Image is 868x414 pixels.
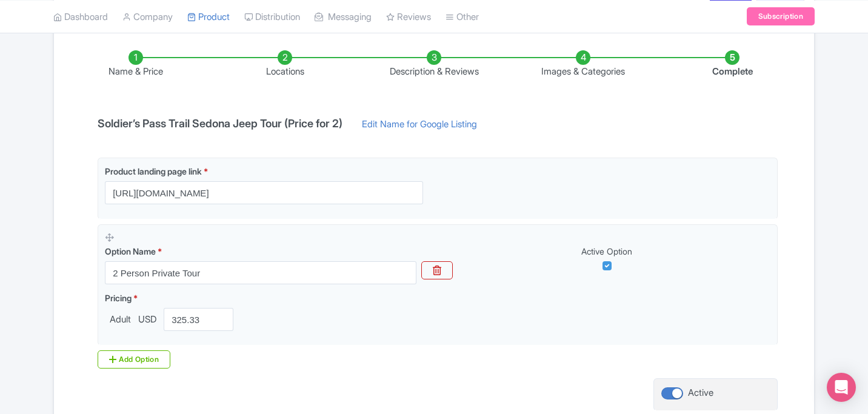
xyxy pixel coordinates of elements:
span: Product landing page link [105,166,202,176]
img: tab_domain_overview_orange.svg [33,70,42,80]
span: Adult [105,313,136,327]
div: Add Option [98,350,170,369]
div: Domain Overview [46,72,109,79]
li: Complete [658,50,807,79]
input: Option Name [105,261,416,284]
li: Name & Price [61,50,210,79]
span: USD [136,313,159,327]
img: tab_keywords_by_traffic_grey.svg [121,70,130,80]
img: logo_orange.svg [19,19,29,29]
div: Keywords by Traffic [134,72,204,79]
li: Locations [210,50,359,79]
input: Product landing page link [105,181,423,204]
h4: Soldier’s Pass Trail Sedona Jeep Tour (Price for 2) [90,118,350,130]
div: v 4.0.25 [34,19,59,29]
span: Pricing [105,293,132,303]
span: Active Option [581,246,632,256]
span: Option Name [105,246,156,256]
div: Active [688,386,713,400]
a: Subscription [747,7,815,25]
li: Description & Reviews [359,50,509,79]
input: 0.00 [164,308,233,331]
div: Domain: [DOMAIN_NAME] [32,32,133,41]
img: website_grey.svg [19,32,29,41]
div: Open Intercom Messenger [827,373,856,402]
a: Edit Name for Google Listing [350,118,489,137]
li: Images & Categories [509,50,658,79]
